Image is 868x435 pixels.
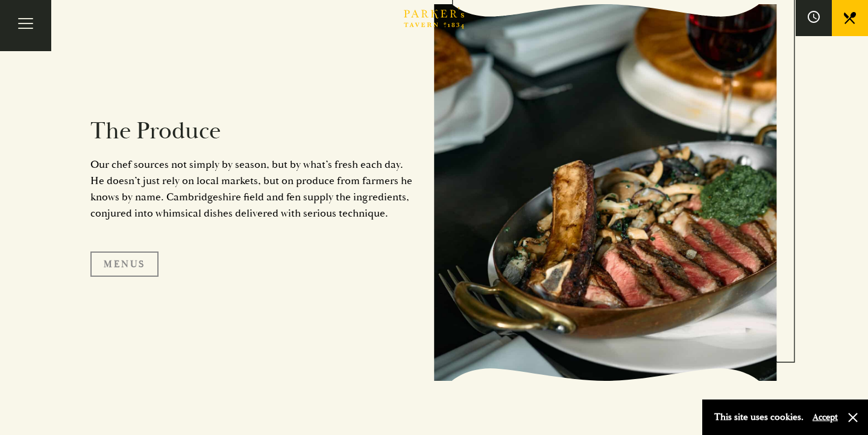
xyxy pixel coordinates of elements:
button: Close and accept [847,412,859,424]
a: Menus [90,251,159,277]
p: This site uses cookies. [714,409,804,426]
p: Our chef sources not simply by season, but by what’s fresh each day. He doesn’t just rely on loca... [90,156,416,221]
h2: The Produce [90,117,416,146]
button: Accept [813,412,838,423]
